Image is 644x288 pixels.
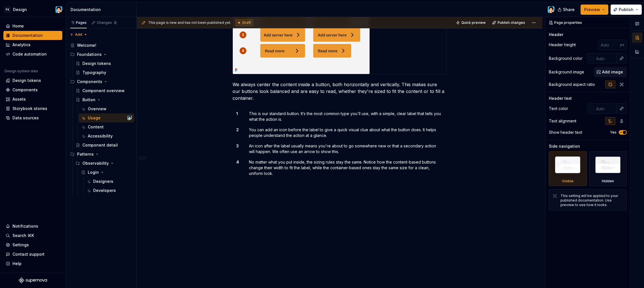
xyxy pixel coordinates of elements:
button: Share [555,5,578,15]
div: Design [13,7,27,12]
div: Side navigation [549,143,580,149]
div: Text color [549,106,568,111]
div: Usage [88,115,101,121]
div: Settings [12,242,29,248]
strong: 1 [236,111,238,116]
div: Design tokens [12,78,41,83]
div: Background aspect ratio [549,82,595,87]
p: We always center the content inside a button, both horizontally and vertically. This makes sure o... [233,81,447,101]
div: Design tokens [82,61,111,66]
div: Accessibility [88,133,113,139]
input: Auto [598,40,620,50]
a: Typography [73,68,134,77]
span: Publish [619,7,634,12]
div: Documentation [71,7,134,12]
p: You can add an icon before the label to give a quick visual clue about what the button does. It h... [249,127,443,138]
button: Preview [581,5,608,15]
div: Code automation [12,51,47,57]
div: Page tree [68,41,134,195]
div: Contact support [12,251,44,257]
a: Design tokens [73,59,134,68]
button: Contact support [3,250,62,259]
a: Settings [3,240,62,249]
p: This is our standard button. It’s the most common type you'll use, with a simple, clear label tha... [249,111,443,122]
strong: 3 [236,143,239,148]
input: Auto [594,53,617,63]
div: Documentation [12,33,43,38]
div: Header [549,32,563,37]
a: Overview [79,104,134,113]
span: Publish changes [498,20,525,25]
img: Leo [56,6,62,13]
div: Components [77,79,102,84]
button: Notifications [3,222,62,231]
a: Component detail [73,141,134,150]
div: Hidden [589,151,627,186]
a: Welcome! [68,41,134,50]
div: Search ⌘K [12,233,34,238]
div: Storybook stories [12,106,47,111]
a: Design tokens [3,76,62,85]
div: Design system data [5,69,38,73]
div: Background image [549,69,584,75]
button: PSDesignLeo [1,3,65,16]
div: Notifications [12,223,38,229]
p: An icon after the label usually means you're about to go somewhere new or that a secondary action... [249,143,443,154]
div: Components [68,77,134,86]
div: Visible [549,151,587,186]
div: PS [4,6,11,13]
div: Show header text [549,130,582,135]
a: Assets [3,95,62,104]
span: Quick preview [461,20,486,25]
strong: 2 [236,127,239,132]
button: Add [68,31,89,39]
a: Developers [84,186,134,195]
a: Analytics [3,40,62,49]
div: Header height [549,42,576,48]
img: Leo [127,116,132,120]
span: Add [75,32,82,37]
a: Login [79,168,134,177]
div: Visible [562,179,573,183]
div: Component overview [82,88,125,94]
input: Auto [594,103,617,114]
div: This setting will be applied to your published documentation. Use preview to see how it looks. [560,194,623,207]
div: Help [12,261,22,266]
label: Yes [610,130,617,135]
a: Content [79,122,134,132]
div: Login [88,170,99,175]
p: No matter what you put inside, the sizing rules stay the same. Notice how the content-based butto... [249,159,443,176]
button: Publish changes [491,19,528,27]
svg: Supernova Logo [19,278,47,283]
div: Developers [93,188,116,193]
a: Designers [84,177,134,186]
div: Background color [549,56,583,61]
button: Search ⌘K [3,231,62,240]
a: Code automation [3,50,62,59]
div: Patterns [68,150,134,159]
div: Foundations [77,52,102,57]
div: Designers [93,179,113,184]
span: Share [563,7,575,12]
div: Foundations [68,50,134,59]
p: px [620,43,624,47]
div: Typography [82,70,106,75]
div: Analytics [12,42,31,48]
button: Help [3,259,62,268]
a: Accessibility [79,132,134,141]
a: Button [73,95,134,104]
div: Observability [82,160,109,166]
div: Content [88,124,104,130]
a: Home [3,22,62,31]
span: Preview [584,7,600,12]
div: Patterns [77,151,94,157]
img: Leo [548,6,555,13]
div: Component detail [82,142,118,148]
div: Components [12,87,38,93]
div: Header text [549,96,572,101]
div: Button [82,97,95,103]
a: UsageLeo [79,113,134,122]
span: 8 [113,20,118,25]
div: Observability [73,159,134,168]
button: Quick preview [454,19,488,27]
